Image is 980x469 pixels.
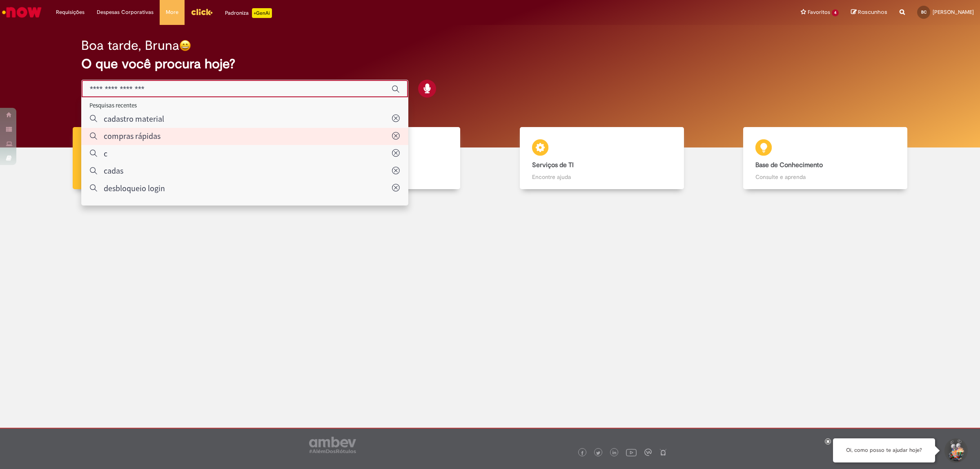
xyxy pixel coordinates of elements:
div: Padroniza [225,8,272,18]
span: Despesas Corporativas [97,8,154,16]
span: Requisições [56,8,85,16]
img: logo_footer_ambev_rotulo_gray.png [309,437,356,453]
a: Rascunhos [851,9,887,16]
img: ServiceNow [1,4,43,20]
img: logo_footer_youtube.png [626,447,637,458]
span: [PERSON_NAME] [933,9,974,16]
img: logo_footer_linkedin.png [612,451,617,456]
img: logo_footer_twitter.png [596,451,600,455]
div: Oi, como posso te ajudar hoje? [833,438,935,462]
img: happy-face.png [179,40,191,51]
span: Favoritos [808,8,830,16]
h2: Boa tarde, Bruna [81,38,179,53]
img: click_logo_yellow_360x200.png [191,6,213,18]
p: Consulte e aprenda [755,173,895,181]
a: Tirar dúvidas Tirar dúvidas com Lupi Assist e Gen Ai [43,127,267,190]
span: Rascunhos [858,8,887,16]
span: More [166,8,178,16]
h2: O que você procura hoje? [81,57,899,71]
img: logo_footer_facebook.png [580,451,584,455]
a: Serviços de TI Encontre ajuda [490,127,714,190]
button: Iniciar Conversa de Suporte [943,438,968,463]
b: Base de Conhecimento [755,161,823,169]
p: Encontre ajuda [532,173,672,181]
img: logo_footer_naosei.png [659,449,667,456]
b: Serviços de TI [532,161,574,169]
span: 4 [832,9,839,16]
img: logo_footer_workplace.png [644,449,652,456]
a: Base de Conhecimento Consulte e aprenda [714,127,938,190]
p: +GenAi [252,8,272,18]
span: BC [921,9,927,15]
